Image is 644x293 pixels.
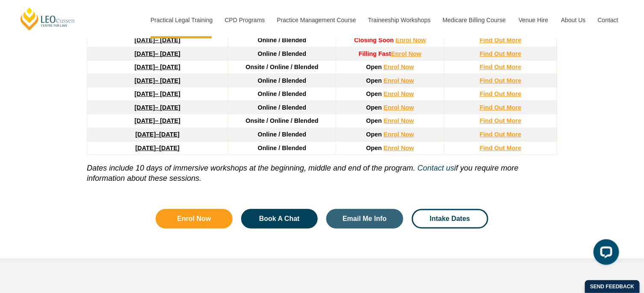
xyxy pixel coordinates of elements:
[480,77,522,84] a: Find Out More
[258,50,307,57] span: Online / Blended
[343,215,387,222] span: Email Me Info
[396,37,426,44] a: Enrol Now
[258,37,307,44] span: Online / Blended
[218,2,270,38] a: CPD Programs
[135,90,180,97] a: [DATE]– [DATE]
[135,77,155,84] strong: [DATE]
[19,7,76,31] a: [PERSON_NAME] Centre for Law
[271,2,362,38] a: Practice Management Course
[366,104,382,111] span: Open
[362,2,436,38] a: Traineeship Workshops
[366,117,382,124] span: Open
[135,64,155,70] strong: [DATE]
[384,77,414,84] a: Enrol Now
[480,90,522,97] a: Find Out More
[480,50,522,57] a: Find Out More
[512,2,555,38] a: Venue Hire
[326,209,403,229] a: Email Me Info
[135,50,180,57] a: [DATE]– [DATE]
[144,2,219,38] a: Practical Legal Training
[417,164,454,172] a: Contact us
[258,77,307,84] span: Online / Blended
[587,236,623,272] iframe: LiveChat chat widget
[135,64,180,70] a: [DATE]– [DATE]
[366,145,382,151] span: Open
[359,50,391,57] strong: Filling Fast
[159,131,180,138] span: [DATE]
[136,145,180,151] a: [DATE]–[DATE]
[366,77,382,84] span: Open
[87,164,415,172] i: Dates include 10 days of immersive workshops at the beginning, middle and end of the program.
[87,155,557,183] p: if you require more information about these sessions.
[480,117,522,124] a: Find Out More
[366,131,382,138] span: Open
[258,90,307,97] span: Online / Blended
[241,209,318,229] a: Book A Chat
[136,131,156,138] strong: [DATE]
[354,37,394,44] span: Closing Soon
[258,131,307,138] span: Online / Blended
[366,90,382,97] span: Open
[135,50,155,57] strong: [DATE]
[384,131,414,138] a: Enrol Now
[384,64,414,70] a: Enrol Now
[258,145,307,151] span: Online / Blended
[480,104,522,111] a: Find Out More
[159,145,180,151] span: [DATE]
[135,117,155,124] strong: [DATE]
[366,64,382,70] span: Open
[135,117,180,124] a: [DATE]– [DATE]
[480,145,522,151] a: Find Out More
[245,64,318,70] span: Onsite / Online / Blended
[136,145,156,151] strong: [DATE]
[135,77,180,84] a: [DATE]– [DATE]
[135,37,155,44] strong: [DATE]
[136,131,180,138] a: [DATE]–[DATE]
[135,104,180,111] a: [DATE]– [DATE]
[384,145,414,151] a: Enrol Now
[135,37,180,44] a: [DATE]– [DATE]
[135,104,155,111] strong: [DATE]
[555,2,591,38] a: About Us
[591,2,625,38] a: Contact
[177,215,211,222] span: Enrol Now
[384,90,414,97] a: Enrol Now
[384,104,414,111] a: Enrol Now
[480,131,522,138] a: Find Out More
[156,209,233,229] a: Enrol Now
[384,117,414,124] a: Enrol Now
[480,64,522,70] a: Find Out More
[480,37,522,44] a: Find Out More
[436,2,512,38] a: Medicare Billing Course
[430,215,470,222] span: Intake Dates
[245,117,318,124] span: Onsite / Online / Blended
[258,104,307,111] span: Online / Blended
[412,209,489,229] a: Intake Dates
[391,50,422,57] a: Enrol Now
[259,215,300,222] span: Book A Chat
[135,90,155,97] strong: [DATE]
